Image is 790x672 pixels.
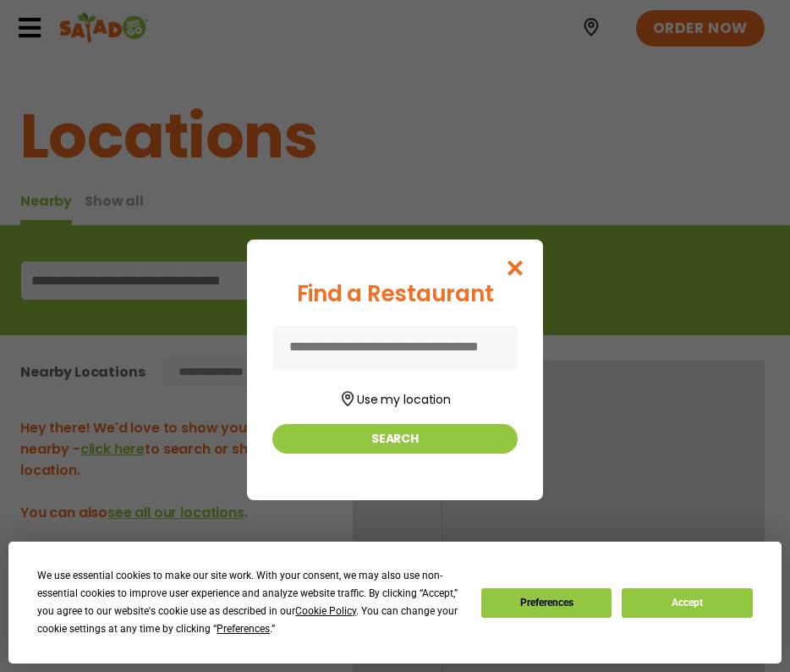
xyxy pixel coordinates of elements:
[272,278,518,311] div: Find a Restaurant
[8,542,782,664] div: Cookie Consent Prompt
[272,386,518,409] button: Use my location
[37,567,461,638] div: We use essential cookies to make our site work. With your consent, we may also use non-essential ...
[295,605,356,617] span: Cookie Policy
[481,588,612,618] button: Preferences
[622,588,752,618] button: Accept
[217,623,270,635] span: Preferences
[488,240,543,296] button: Close modal
[272,424,518,454] button: Search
